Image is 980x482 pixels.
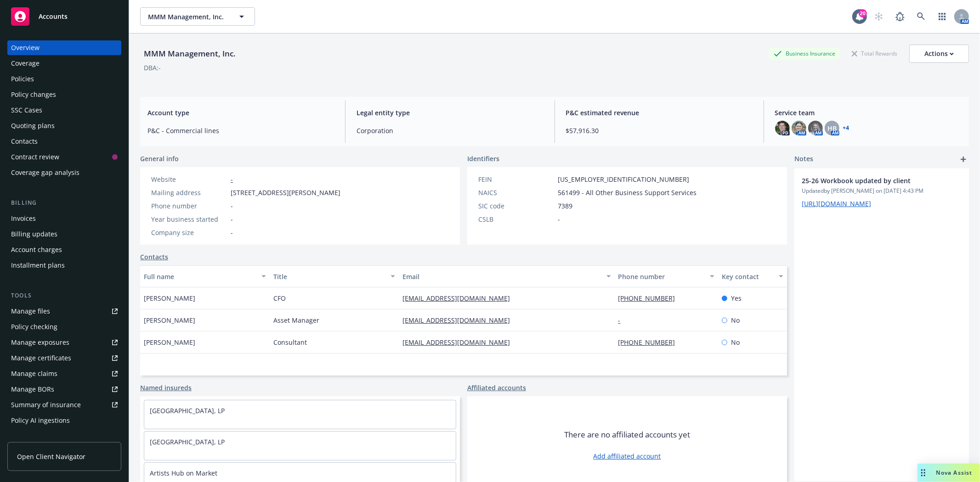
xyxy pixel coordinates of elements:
div: Summary of insurance [11,398,81,412]
a: [PHONE_NUMBER] [618,294,683,303]
div: Account charges [11,242,62,257]
span: Legal entity type [357,108,543,118]
a: [PHONE_NUMBER] [618,338,683,347]
div: 25-26 Workbook updated by clientUpdatedby [PERSON_NAME] on [DATE] 4:43 PM[URL][DOMAIN_NAME] [794,168,969,216]
div: CSLB [478,214,554,224]
a: Overview [7,40,121,55]
div: DBA: - [144,63,161,73]
div: Company size [151,228,227,237]
a: [EMAIL_ADDRESS][DOMAIN_NAME] [402,294,517,303]
span: Open Client Navigator [17,452,85,461]
a: Policy checking [7,319,121,334]
div: Manage certificates [11,351,71,365]
span: Service team [775,108,962,118]
span: Account type [147,108,334,118]
span: HB [827,123,837,133]
div: 20 [859,9,867,17]
div: Manage exposures [11,335,69,350]
div: NAICS [478,188,554,197]
span: P&C estimated revenue [566,108,753,118]
div: Total Rewards [847,48,902,59]
a: [URL][DOMAIN_NAME] [802,199,871,208]
a: Manage certificates [7,351,121,365]
a: Affiliated accounts [467,383,526,392]
span: Yes [731,293,742,303]
a: Switch app [933,7,952,26]
div: Contract review [11,150,59,164]
span: [PERSON_NAME] [144,315,195,325]
button: Phone number [615,265,718,287]
div: Key contact [722,272,773,281]
div: SIC code [478,201,554,211]
span: [PERSON_NAME] [144,337,195,347]
div: Coverage gap analysis [11,165,79,180]
span: [US_EMPLOYER_IDENTIFICATION_NUMBER] [558,174,689,184]
span: Notes [794,154,813,165]
div: SSC Cases [11,103,42,118]
a: Billing updates [7,227,121,241]
button: MMM Management, Inc. [140,7,255,26]
span: 25-26 Workbook updated by client [802,176,938,185]
a: Policies [7,72,121,86]
span: [PERSON_NAME] [144,293,195,303]
button: Nova Assist [918,464,980,482]
a: [GEOGRAPHIC_DATA], LP [150,406,225,415]
a: [EMAIL_ADDRESS][DOMAIN_NAME] [402,316,517,325]
span: Asset Manager [273,315,319,325]
a: Report a Bug [891,7,909,26]
span: - [231,201,233,211]
div: Actions [924,45,954,62]
div: Invoices [11,211,36,226]
div: Tools [7,291,121,300]
span: [STREET_ADDRESS][PERSON_NAME] [231,188,340,197]
a: Coverage [7,56,121,71]
a: Contacts [140,252,168,262]
div: Quoting plans [11,118,55,133]
span: - [231,214,233,224]
a: Installment plans [7,258,121,273]
div: Policy changes [11,87,56,102]
button: Email [399,265,614,287]
div: Billing [7,198,121,207]
a: SSC Cases [7,103,121,118]
div: Installment plans [11,258,65,273]
button: Full name [140,265,270,287]
div: Title [273,272,385,281]
div: FEIN [478,174,554,184]
a: Summary of insurance [7,398,121,412]
div: Contacts [11,134,38,149]
a: Contacts [7,134,121,149]
a: Policy changes [7,87,121,102]
a: Manage exposures [7,335,121,350]
div: Overview [11,40,40,55]
div: Manage claims [11,366,57,381]
div: Manage BORs [11,382,54,397]
a: - [231,175,233,184]
span: Corporation [357,126,543,135]
a: [GEOGRAPHIC_DATA], LP [150,437,225,446]
span: - [231,228,233,237]
div: Policy AI ingestions [11,413,70,428]
a: Manage files [7,304,121,319]
div: Policies [11,72,34,86]
span: $57,916.30 [566,126,753,135]
div: MMM Management, Inc. [140,48,239,60]
button: Title [270,265,399,287]
span: P&C - Commercial lines [147,126,334,135]
a: Accounts [7,4,121,29]
a: Coverage gap analysis [7,165,121,180]
div: Year business started [151,214,227,224]
a: Manage BORs [7,382,121,397]
div: Email [402,272,600,281]
img: photo [792,121,806,135]
button: Actions [909,45,969,63]
a: Manage claims [7,366,121,381]
span: MMM Management, Inc. [148,12,227,22]
a: [EMAIL_ADDRESS][DOMAIN_NAME] [402,338,517,347]
div: Website [151,174,227,184]
a: Quoting plans [7,118,121,133]
div: Billing updates [11,227,57,241]
img: photo [775,121,790,135]
a: add [958,154,969,165]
